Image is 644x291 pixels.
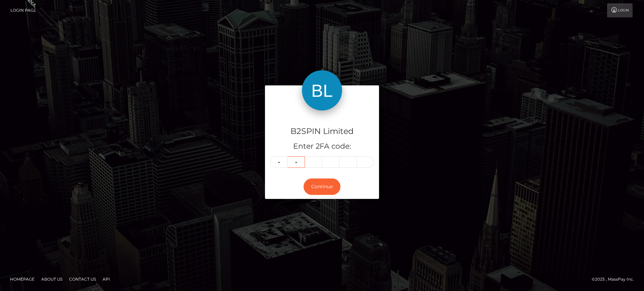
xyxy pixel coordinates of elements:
a: About Us [39,274,65,284]
a: API [100,274,113,284]
a: Homepage [7,274,37,284]
img: B2SPIN Limited [302,70,342,111]
a: Login [607,3,633,17]
div: © 2025 , MassPay Inc. [592,276,639,283]
h4: B2SPIN Limited [270,126,374,137]
button: Continue [304,178,340,195]
a: Contact Us [66,274,99,284]
h5: Enter 2FA code: [270,141,374,152]
a: Login Page [10,3,36,17]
